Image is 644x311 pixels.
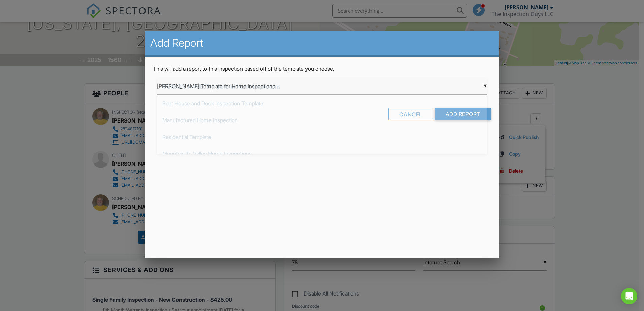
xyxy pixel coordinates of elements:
[157,129,487,145] span: Residential Template
[153,65,491,72] p: This will add a report to this inspection based off of the template you choose.
[157,95,487,112] span: Boat House and Dock Inspection Template
[621,288,637,304] div: Open Intercom Messenger
[157,78,487,95] span: [PERSON_NAME] Template for Home Inspections
[157,145,487,162] span: Mountain To Valley Home Inspections
[157,112,487,129] span: Manufactured Home Inspection
[150,36,494,50] h2: Add Report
